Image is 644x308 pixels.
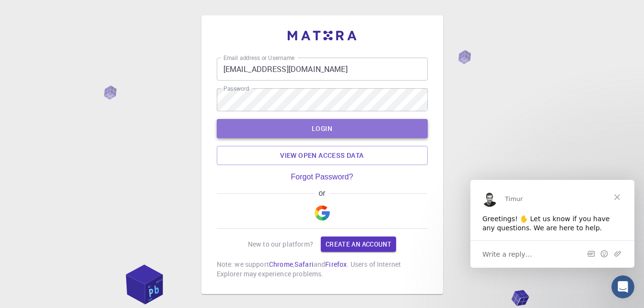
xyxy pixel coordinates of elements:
label: Password [223,84,249,93]
a: View open access data [217,146,428,165]
p: New to our platform? [248,239,313,249]
iframe: Intercom live chat message [470,180,634,268]
img: Google [315,205,330,221]
iframe: Intercom live chat [611,275,634,298]
a: Firefox [325,260,347,269]
span: or [314,189,330,198]
label: Email address or Username [223,54,294,62]
p: Note: we support , and . Users of Internet Explorer may experience problems. [217,260,428,279]
a: Safari [294,260,314,269]
a: Chrome [269,260,293,269]
a: Forgot Password? [291,173,353,181]
button: LOGIN [217,119,428,138]
a: Create an account [321,237,396,252]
